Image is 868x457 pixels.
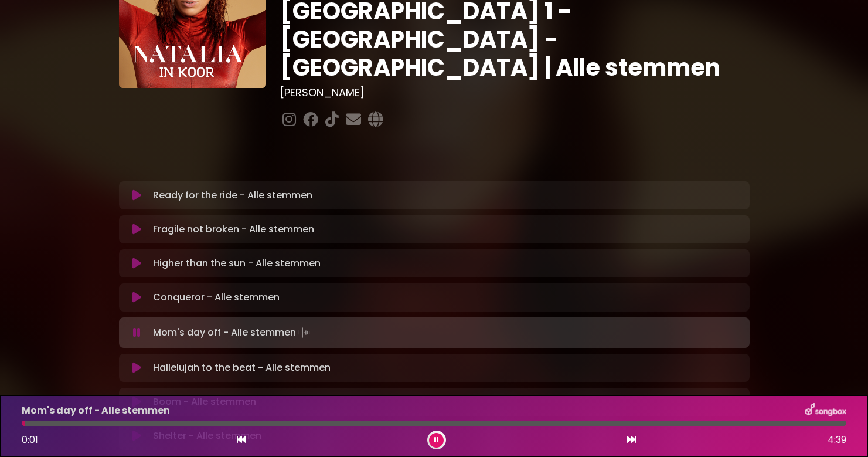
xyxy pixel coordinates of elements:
p: Higher than the sun - Alle stemmen [153,256,321,270]
p: Conqueror - Alle stemmen [153,290,280,304]
span: 4:39 [828,433,846,447]
span: 0:01 [22,433,38,446]
p: Mom's day off - Alle stemmen [22,404,170,418]
img: songbox-logo-white.png [805,403,846,418]
p: Mom's day off - Alle stemmen [153,324,312,341]
h3: [PERSON_NAME] [280,86,750,99]
p: Fragile not broken - Alle stemmen [153,222,314,236]
p: Hallelujah to the beat - Alle stemmen [153,361,331,375]
p: Ready for the ride - Alle stemmen [153,188,312,202]
img: waveform4.gif [296,324,312,341]
p: Boom - Alle stemmen [153,395,256,409]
